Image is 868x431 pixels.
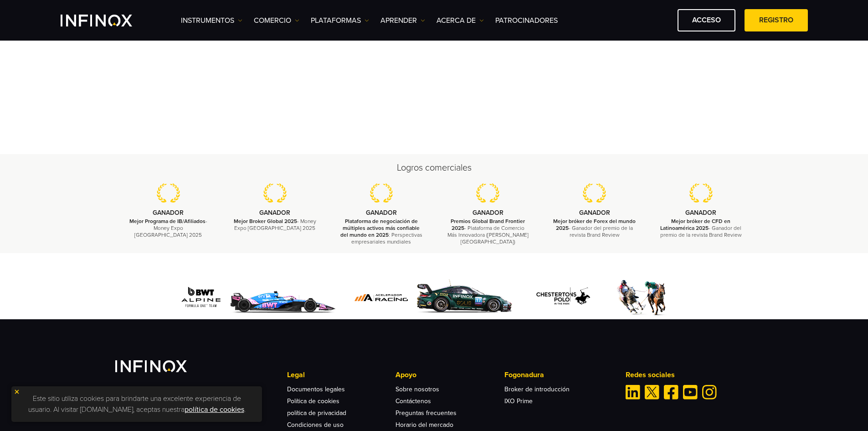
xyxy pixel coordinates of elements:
[287,409,346,417] a: política de privacidad
[234,218,297,224] font: Mejor Broker Global 2025
[115,385,252,396] font: Más que una plataforma de trading.
[685,209,716,217] font: GANADOR
[504,385,570,393] a: Broker de introducción
[626,385,640,400] a: Linkedin
[254,15,299,26] a: COMERCIO
[645,385,659,400] a: Gorjeo
[153,209,184,217] font: GANADOR
[129,218,205,224] font: Mejor Programa de IB/Afiliados
[437,16,476,25] font: ACERCA DE
[259,209,290,217] font: GANADOR
[134,218,207,238] font: - Money Expo [GEOGRAPHIC_DATA] 2025
[28,394,241,414] font: Este sitio utiliza cookies para brindarte una excelente experiencia de usuario. Al visitar [DOMAI...
[569,225,633,238] font: - Ganador del premio de la revista Brand Review
[395,397,431,405] a: Contáctenos
[664,385,678,400] a: Facebook
[451,218,525,231] font: Premios Global Brand Frontier 2025
[287,385,345,393] a: Documentos legales
[579,209,610,217] font: GANADOR
[678,9,735,31] a: ACCESO
[553,218,636,231] font: Mejor bróker de Forex del mundo 2025
[181,16,234,25] font: Instrumentos
[185,405,244,414] a: política de cookies
[437,15,484,26] a: ACERCA DE
[311,15,369,26] a: PLATAFORMAS
[495,16,558,25] font: PATROCINADORES
[759,16,793,25] font: REGISTRO
[660,218,730,231] font: Mejor bróker de CFD en Latinoamérica 2025
[14,389,20,395] img: icono de cierre amarillo
[495,15,558,26] a: PATROCINADORES
[447,225,529,245] font: - Plataforma de Comercio Más Innovadora ([PERSON_NAME][GEOGRAPHIC_DATA])
[287,397,339,405] a: Política de cookies
[380,16,417,25] font: Aprender
[683,385,698,400] a: YouTube
[380,15,425,26] a: Aprender
[395,385,439,393] a: Sobre nosotros
[702,385,717,400] a: Instagram
[745,9,808,31] a: REGISTRO
[626,370,675,379] font: Redes sociales
[61,15,154,26] a: Logotipo de INFINOX
[504,397,533,405] a: IXO Prime
[473,209,503,217] font: GANADOR
[234,218,316,231] font: - Money Expo [GEOGRAPHIC_DATA] 2025
[287,370,305,379] font: Legal
[395,370,416,379] font: Apoyo
[660,225,742,238] font: - Ganador del premio de la revista Brand Review
[397,162,472,173] font: Logros comerciales
[244,405,246,414] font: .
[504,370,544,379] font: Fogonadura
[351,232,422,245] font: : Perspectivas empresariales mundiales
[311,16,361,25] font: PLATAFORMAS
[395,421,453,429] a: Horario del mercado
[287,421,344,429] a: Condiciones de uso
[254,16,291,25] font: COMERCIO
[692,16,721,25] font: ACCESO
[395,409,457,417] a: Preguntas frecuentes
[340,218,420,238] font: Plataforma de negociación de múltiples activos más confiable del mundo en 2025
[181,15,242,26] a: Instrumentos
[366,209,397,217] font: GANADOR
